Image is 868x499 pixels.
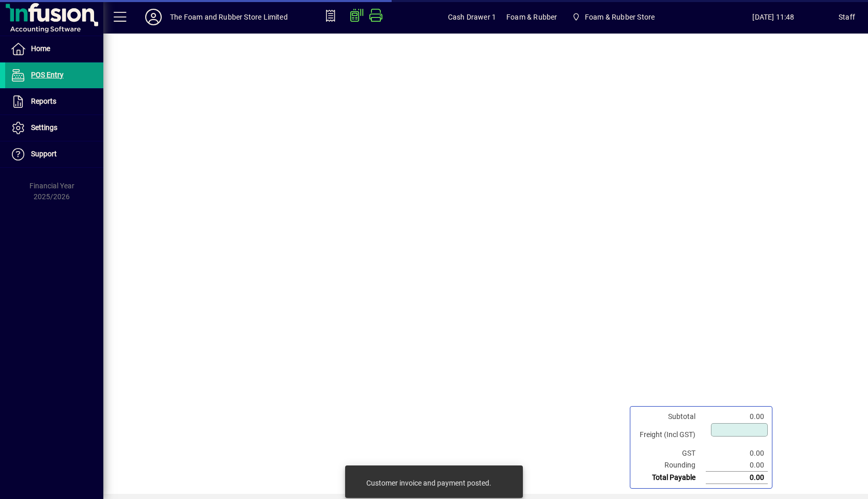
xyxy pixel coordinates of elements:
td: 0.00 [706,472,768,484]
td: Subtotal [634,411,706,423]
td: Total Payable [634,472,706,484]
a: Settings [5,115,103,141]
span: Foam & Rubber Store [585,9,655,25]
td: Rounding [634,459,706,472]
button: Profile [137,8,170,26]
span: Settings [31,123,57,132]
a: Reports [5,89,103,115]
span: Support [31,150,57,158]
div: Staff [839,9,855,25]
span: [DATE] 11:48 [708,9,839,25]
div: Customer invoice and payment posted. [366,478,491,488]
div: The Foam and Rubber Store Limited [170,9,288,25]
a: Support [5,141,103,167]
span: Cash Drawer 1 [448,9,496,25]
span: POS Entry [31,71,64,79]
span: Reports [31,97,56,105]
td: 0.00 [706,459,768,472]
span: Foam & Rubber Store [567,8,659,26]
td: Freight (Incl GST) [634,423,706,447]
td: 0.00 [706,447,768,459]
span: Home [31,44,50,53]
a: Home [5,36,103,62]
span: Foam & Rubber [506,9,557,25]
td: GST [634,447,706,459]
td: 0.00 [706,411,768,423]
